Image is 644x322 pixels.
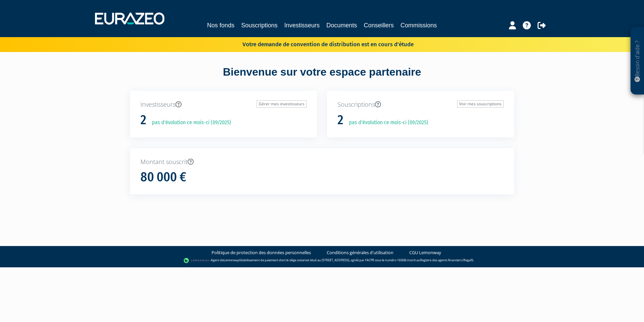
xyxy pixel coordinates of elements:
[125,64,519,91] div: Bienvenue sur votre espace partenaire
[140,113,146,127] h1: 2
[140,100,307,109] p: Investisseurs
[400,21,437,30] a: Commissions
[140,170,186,184] h1: 80 000 €
[327,249,393,256] a: Conditions générales d'utilisation
[212,249,311,256] a: Politique de protection des données personnelles
[337,100,504,109] p: Souscriptions
[257,100,307,108] a: Gérer mes investisseurs
[457,100,504,108] a: Voir mes souscriptions
[634,31,641,91] p: Besoin d'aide ?
[326,21,357,30] a: Documents
[147,119,231,127] p: pas d'évolution ce mois-ci (09/2025)
[420,258,473,263] a: Registre des agents financiers (Regafi)
[284,21,320,30] a: Investisseurs
[364,21,394,30] a: Conseillers
[409,249,441,256] a: CGU Lemonway
[95,12,164,25] img: 1732889491-logotype_eurazeo_blanc_rvb.png
[207,21,234,30] a: Nos fonds
[223,39,414,49] p: Votre demande de convention de distribution est en cours d'étude
[241,21,278,30] a: Souscriptions
[140,158,504,166] p: Montant souscrit
[337,113,343,127] h1: 2
[224,258,239,263] a: Lemonway
[7,257,637,264] div: - Agent de (établissement de paiement dont le siège social est situé au [STREET_ADDRESS], agréé p...
[344,119,428,127] p: pas d'évolution ce mois-ci (09/2025)
[184,257,210,264] img: logo-lemonway.png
